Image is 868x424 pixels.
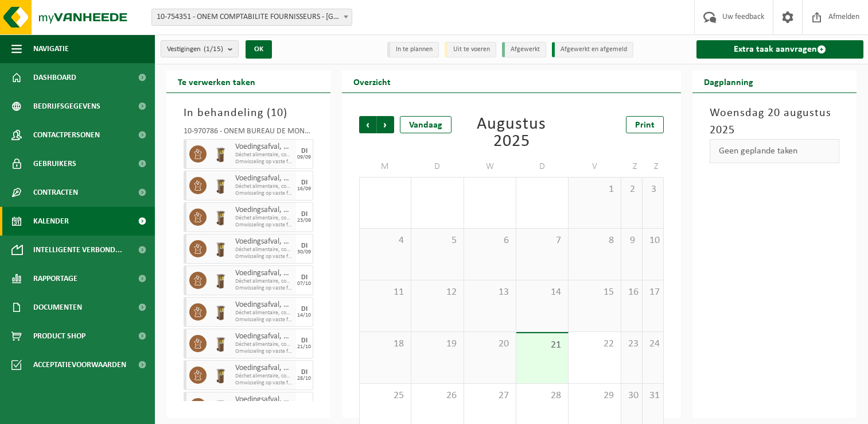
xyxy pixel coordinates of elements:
[648,390,657,402] span: 31
[212,335,229,352] img: WB-0140-HPE-BN-01
[696,40,863,59] a: Extra taak aanvragen
[161,40,239,57] button: Vestigingen(1/15)
[445,42,496,57] li: Uit te voeren
[627,390,636,402] span: 30
[235,183,293,190] span: Déchet alimentaire, contenant des produits d'origine animale
[710,105,839,139] h3: Woensdag 20 augustus 2025
[522,286,562,299] span: 14
[464,156,516,177] td: W
[152,9,352,25] span: 10-754351 - ONEM COMPTABILITE FOURNISSEURS - BRUXELLES
[417,234,457,247] span: 5
[297,344,311,350] div: 21/10
[235,317,293,323] span: Omwisseling op vaste frequentie (incl. verwerking)
[400,116,451,133] div: Vandaag
[235,364,293,373] span: Voedingsafval, bevat producten van dierlijke oorsprong, onverpakt, categorie 3
[297,218,311,223] div: 23/09
[502,42,546,57] li: Afgewerkt
[648,183,657,196] span: 3
[692,70,765,92] h2: Dagplanning
[365,338,405,350] span: 18
[574,338,614,350] span: 22
[235,269,293,278] span: Voedingsafval, bevat producten van dierlijke oorsprong, onverpakt, categorie 3
[574,234,614,247] span: 8
[462,116,561,151] div: Augustus 2025
[470,390,510,402] span: 27
[301,337,308,344] div: DI
[33,92,100,121] span: Bedrijfsgegevens
[522,390,562,402] span: 28
[627,183,636,196] span: 2
[167,41,223,58] span: Vestigingen
[235,206,293,215] span: Voedingsafval, bevat producten van dierlijke oorsprong, onverpakt, categorie 3
[411,156,464,177] td: D
[235,395,293,404] span: Voedingsafval, bevat producten van dierlijke oorsprong, onverpakt, categorie 3
[297,376,311,381] div: 28/10
[627,338,636,350] span: 23
[470,286,510,299] span: 13
[33,264,77,293] span: Rapportage
[574,183,614,196] span: 1
[235,373,293,380] span: Déchet alimentaire, contenant des produits d'origine animale
[574,286,614,299] span: 15
[212,303,229,321] img: WB-0140-HPE-BN-01
[235,278,293,285] span: Déchet alimentaire, contenant des produits d'origine animale
[33,34,69,63] span: Navigatie
[301,306,308,313] div: DI
[184,128,313,139] div: 10-970786 - ONEM BUREAU DE MONS - [GEOGRAPHIC_DATA]
[627,286,636,299] span: 16
[235,159,293,165] span: Omwisseling op vaste frequentie (incl. verwerking)
[235,215,293,222] span: Déchet alimentaire, contenant des produits d'origine animale
[33,236,122,264] span: Intelligente verbond...
[33,178,78,207] span: Contracten
[33,149,76,178] span: Gebruikers
[212,398,229,415] img: WB-0140-HPE-BN-01
[359,116,376,133] span: Vorige
[552,42,633,57] li: Afgewerkt en afgemeld
[235,237,293,246] span: Voedingsafval, bevat producten van dierlijke oorsprong, onverpakt, categorie 3
[626,116,664,133] a: Print
[33,322,85,350] span: Product Shop
[648,338,657,350] span: 24
[301,242,308,249] div: DI
[365,286,405,299] span: 11
[33,121,100,149] span: Contactpersonen
[470,234,510,247] span: 6
[301,179,308,186] div: DI
[417,286,457,299] span: 12
[648,234,657,247] span: 10
[271,107,283,119] span: 10
[33,293,82,322] span: Documenten
[33,63,76,92] span: Dashboard
[643,156,664,177] td: Z
[301,148,308,155] div: DI
[246,40,272,59] button: OK
[522,234,562,247] span: 7
[301,369,308,376] div: DI
[235,285,293,292] span: Omwisseling op vaste frequentie (incl. verwerking)
[204,45,223,53] count: (1/15)
[212,240,229,257] img: WB-0140-HPE-BN-01
[235,174,293,183] span: Voedingsafval, bevat producten van dierlijke oorsprong, onverpakt, categorie 3
[151,9,352,26] span: 10-754351 - ONEM COMPTABILITE FOURNISSEURS - BRUXELLES
[297,249,311,255] div: 30/09
[235,348,293,355] span: Omwisseling op vaste frequentie (incl. verwerking)
[235,310,293,317] span: Déchet alimentaire, contenant des produits d'origine animale
[212,272,229,289] img: WB-0140-HPE-BN-01
[627,234,636,247] span: 9
[297,155,311,160] div: 09/09
[235,142,293,152] span: Voedingsafval, bevat producten van dierlijke oorsprong, onverpakt, categorie 3
[235,246,293,253] span: Déchet alimentaire, contenant des produits d'origine animale
[387,42,439,57] li: In te plannen
[184,105,313,122] h3: In behandeling ( )
[33,350,126,379] span: Acceptatievoorwaarden
[212,367,229,384] img: WB-0140-HPE-BN-01
[574,390,614,402] span: 29
[212,209,229,226] img: WB-0140-HPE-BN-01
[365,390,405,402] span: 25
[212,145,229,163] img: WB-0140-HPE-BN-01
[365,234,405,247] span: 4
[235,222,293,229] span: Omwisseling op vaste frequentie (incl. verwerking)
[377,116,394,133] span: Volgende
[235,152,293,159] span: Déchet alimentaire, contenant des produits d'origine animale
[301,400,308,407] div: DI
